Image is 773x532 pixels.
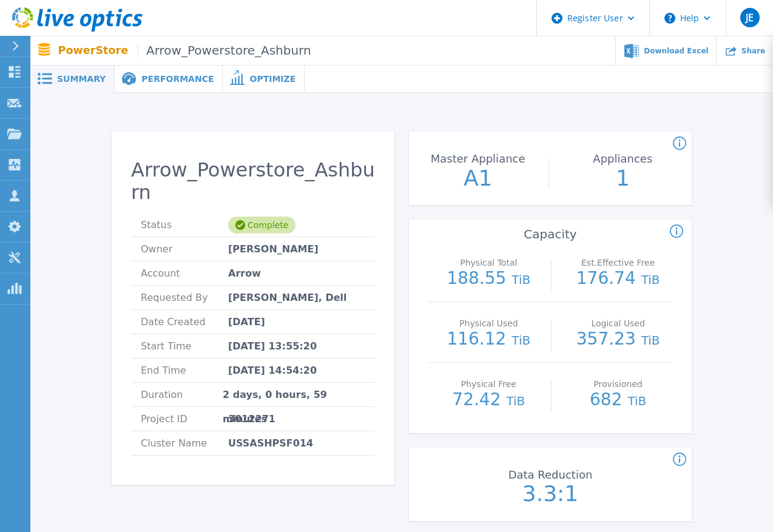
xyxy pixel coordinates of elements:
span: Date Created [141,310,228,334]
span: Owner [141,237,228,261]
p: Physical Free [437,380,540,388]
span: TiB [511,272,530,287]
span: TiB [641,272,660,287]
p: Physical Used [437,319,540,328]
p: Logical Used [567,319,669,328]
span: [DATE] 14:54:20 [228,359,317,382]
span: Cluster Name [141,431,228,455]
div: Complete [228,217,295,234]
span: USSASHPSF014 [228,431,313,455]
p: 116.12 [434,331,543,349]
span: TiB [641,333,660,348]
p: 176.74 [564,270,672,288]
p: Est.Effective Free [567,258,669,267]
span: Project ID [141,407,228,431]
span: Download Excel [644,47,708,55]
p: Data Reduction [485,470,615,480]
span: [DATE] 13:55:20 [228,334,317,358]
span: [DATE] [228,310,265,334]
span: [PERSON_NAME] [228,237,319,261]
span: JE [746,13,754,22]
span: Requested By [141,286,228,309]
span: Arrow [228,261,261,285]
span: 2 days, 0 hours, 59 minutes [223,383,365,406]
p: A1 [410,167,546,189]
span: Status [141,213,228,237]
span: 3012271 [228,407,275,431]
p: Appliances [558,153,687,164]
p: 3.3:1 [482,483,618,505]
span: Start Time [141,334,228,358]
span: End Time [141,359,228,382]
p: 188.55 [434,270,543,288]
span: Optimize [249,75,295,83]
p: Physical Total [437,258,540,267]
span: Duration [141,383,223,406]
p: 357.23 [564,331,672,349]
span: Performance [141,75,214,83]
span: [PERSON_NAME], Dell [228,286,347,309]
span: TiB [627,394,646,408]
span: TiB [511,333,530,348]
span: Arrow_Powerstore_Ashburn [138,44,311,58]
span: TiB [506,394,525,408]
p: 682 [564,391,672,409]
h2: Arrow_Powerstore_Ashburn [131,159,375,204]
p: 72.42 [434,391,543,409]
p: PowerStore [58,44,311,58]
p: Provisioned [567,380,669,388]
span: Summary [57,75,106,83]
span: Share [741,47,765,55]
p: Master Appliance [413,153,543,164]
p: 1 [555,167,691,189]
span: Account [141,261,228,285]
